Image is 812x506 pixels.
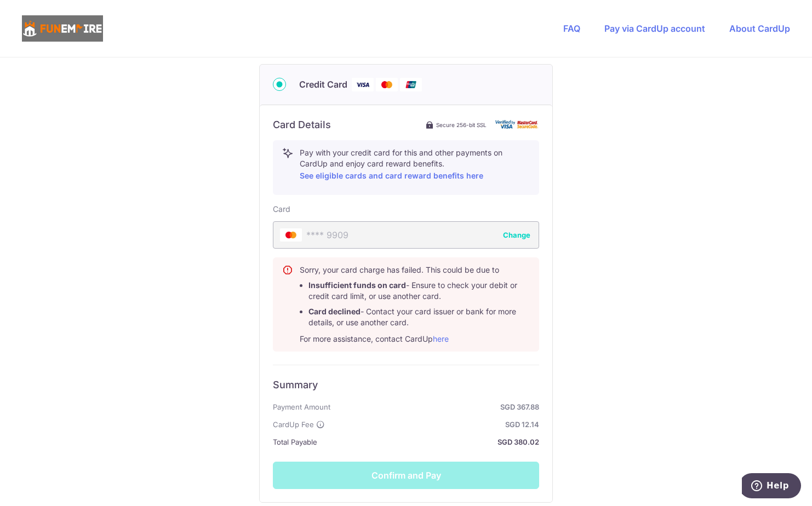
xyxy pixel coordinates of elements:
[563,23,580,34] a: FAQ
[300,264,530,344] div: Sorry, your card charge has failed. This could be due to For more assistance, contact CardUp
[729,23,790,34] a: About CardUp
[308,306,530,328] li: - Contact your card issuer or bank for more details, or use another card.
[273,204,290,215] label: Card
[308,307,361,316] b: Card declined
[273,378,539,392] h6: Summary
[273,435,317,449] span: Total Payable
[503,229,530,240] button: Change
[433,334,449,343] a: here
[495,120,539,129] img: card secure
[436,120,487,129] span: Secure 256-bit SSL
[273,78,539,91] div: Credit Card Visa Mastercard Union Pay
[335,400,539,413] strong: SGD 367.88
[273,418,314,431] span: CardUp Fee
[604,23,705,34] a: Pay via CardUp account
[376,78,398,91] img: Mastercard
[352,78,374,91] img: Visa
[300,171,483,180] a: See eligible cards and card reward benefits here
[742,473,801,501] iframe: Opens a widget where you can find more information
[308,280,406,290] b: Insufficient funds on card
[308,280,530,302] li: - Ensure to check your debit or credit card limit, or use another card.
[299,78,347,91] span: Credit Card
[300,147,530,182] p: Pay with your credit card for this and other payments on CardUp and enjoy card reward benefits.
[273,118,331,131] h6: Card Details
[273,400,330,413] span: Payment Amount
[322,435,539,449] strong: SGD 380.02
[400,78,422,91] img: Union Pay
[329,418,539,431] strong: SGD 12.14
